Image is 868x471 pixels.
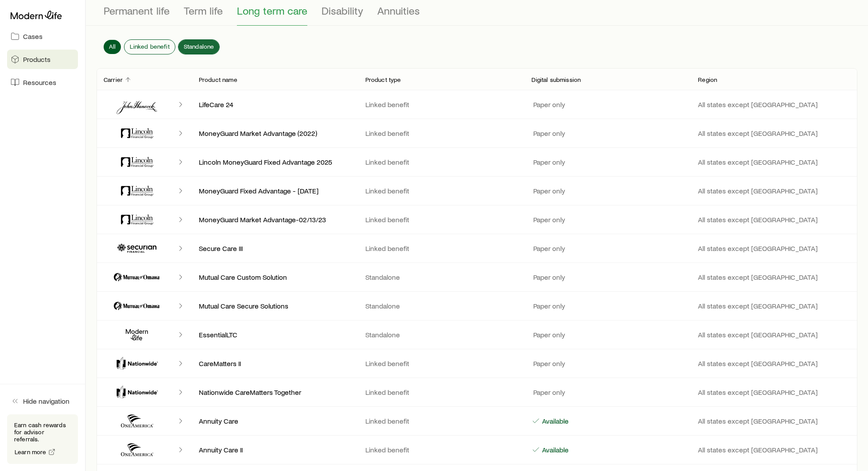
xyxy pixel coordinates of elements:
p: Paper only [531,330,565,339]
span: Learn more [15,449,46,455]
p: Linked benefit [365,100,518,109]
p: Nationwide CareMatters Together [199,388,351,397]
p: Standalone [365,273,518,282]
p: Linked benefit [365,445,518,454]
span: Cases [23,32,43,41]
p: All states except [GEOGRAPHIC_DATA] [698,417,850,425]
p: MoneyGuard Market Advantage (2022) [199,129,351,138]
span: Annuities [377,4,420,17]
p: All states except [GEOGRAPHIC_DATA] [698,244,850,253]
p: Linked benefit [365,186,518,195]
p: All states except [GEOGRAPHIC_DATA] [698,158,850,166]
p: Mutual Care Secure Solutions [199,301,351,310]
p: Carrier [104,76,123,83]
a: Cases [7,27,78,46]
p: Paper only [531,215,565,224]
p: All states except [GEOGRAPHIC_DATA] [698,359,850,368]
a: Products [7,50,78,69]
button: Standalone [178,40,220,54]
div: Earn cash rewards for advisor referrals.Learn more [7,414,78,464]
p: Paper only [531,186,565,195]
p: All states except [GEOGRAPHIC_DATA] [698,330,850,339]
p: Region [698,76,717,83]
p: Secure Care III [199,244,351,253]
span: Long term care [237,4,307,17]
p: All states except [GEOGRAPHIC_DATA] [698,186,850,195]
p: Available [540,445,569,454]
p: Lincoln MoneyGuard Fixed Advantage 2025 [199,158,351,166]
p: Paper only [531,388,565,397]
p: Linked benefit [365,158,518,166]
span: Term life [184,4,223,17]
p: All states except [GEOGRAPHIC_DATA] [698,445,850,454]
p: MoneyGuard Market Advantage-02/13/23 [199,215,351,224]
p: Linked benefit [365,359,518,368]
p: Earn cash rewards for advisor referrals. [14,421,71,443]
p: Linked benefit [365,129,518,138]
p: All states except [GEOGRAPHIC_DATA] [698,388,850,397]
a: Resources [7,73,78,92]
span: Permanent life [104,4,170,17]
span: Linked benefit [130,43,169,50]
p: Paper only [531,359,565,368]
p: All states except [GEOGRAPHIC_DATA] [698,215,850,224]
p: Linked benefit [365,388,518,397]
p: Product name [199,76,237,83]
span: Hide navigation [23,397,70,405]
span: Standalone [184,43,214,50]
div: Product types [104,4,850,26]
p: Paper only [531,158,565,166]
p: CareMatters II [199,359,351,368]
p: Mutual Care Custom Solution [199,273,351,282]
p: Product type [365,76,401,83]
p: All states except [GEOGRAPHIC_DATA] [698,301,850,310]
p: LifeCare 24 [199,100,351,109]
p: All states except [GEOGRAPHIC_DATA] [698,129,850,138]
span: All [109,43,116,50]
p: Linked benefit [365,417,518,425]
p: Linked benefit [365,215,518,224]
p: Paper only [531,273,565,282]
p: Linked benefit [365,244,518,253]
p: Available [540,417,569,425]
span: Resources [23,78,56,87]
p: Annuity Care [199,417,351,425]
span: Disability [322,4,363,17]
button: All [104,40,121,54]
p: Standalone [365,301,518,310]
p: Paper only [531,301,565,310]
p: MoneyGuard Fixed Advantage - [DATE] [199,186,351,195]
p: Paper only [531,129,565,138]
p: EssentialLTC [199,330,351,339]
p: Standalone [365,330,518,339]
button: Linked benefit [124,40,174,54]
p: All states except [GEOGRAPHIC_DATA] [698,273,850,282]
p: Paper only [531,100,565,109]
span: Products [23,55,50,64]
p: Digital submission [531,76,581,83]
p: Annuity Care II [199,445,351,454]
p: All states except [GEOGRAPHIC_DATA] [698,100,850,109]
p: Paper only [531,244,565,253]
button: Hide navigation [7,391,78,411]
